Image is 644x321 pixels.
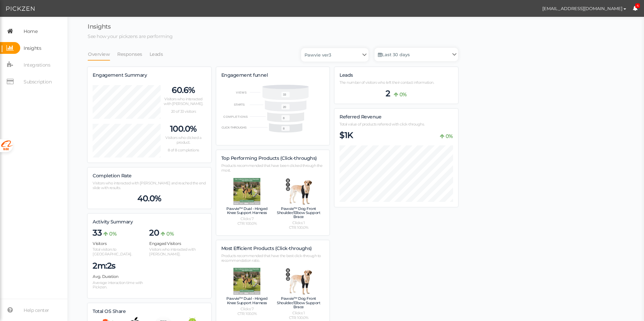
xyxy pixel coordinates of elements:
[275,207,323,219] h4: Pawvie™ Dog Front Shoulder/Elbow Support Brace
[283,116,285,120] text: 8
[24,43,41,53] span: Insights
[283,127,285,131] text: 8
[237,307,257,316] span: Clicks: 7 CTR: 100.0%
[446,133,453,139] b: 0%
[88,48,117,61] li: Overview
[88,23,110,30] span: Insights
[93,280,143,290] span: Average interaction time with Pickzen.
[149,241,181,246] span: Engaged Visitors
[93,274,149,279] h4: Avg. Duration
[109,230,117,237] b: 0%
[161,124,206,134] p: 100.0%
[283,93,286,96] text: 33
[386,88,390,99] span: 2
[117,48,149,61] li: Responses
[221,126,247,129] text: CLICK-THROUGHS
[223,115,248,118] text: COMPLETIONS
[149,48,170,61] li: Leads
[340,72,353,78] label: Leads
[275,296,323,309] h4: Pawvie™ Dog Front Shoulder/Elbow Support Brace
[93,72,147,78] span: Engagement Summary
[542,6,622,11] span: [EMAIL_ADDRESS][DOMAIN_NAME]
[223,296,271,305] h4: Pawvie™ Dual - Hinged Knee Support Harness
[340,130,353,140] span: $1K
[221,245,312,251] span: Most Efficient Products (Click-throughs)
[289,221,309,230] span: Clicks: 1 CTR: 100.0%
[149,228,159,238] span: 20
[340,114,381,120] span: Referred Revenue
[399,91,407,98] b: 0%
[161,148,206,153] p: 8 of 8 completions
[221,253,321,263] span: Products recommended that have the best click-through to recommendation ratio.
[149,247,195,256] span: Visitors who interacted with [PERSON_NAME].
[137,193,161,204] span: 40.0%
[24,305,49,316] span: Help center
[234,103,245,106] text: STARTS
[635,3,640,8] span: 4
[24,60,50,70] span: Integrations
[166,230,174,237] b: 0%
[340,80,434,85] span: The number of visitors who left their contact information.
[289,311,309,320] span: Clicks: 1 CTR: 100.0%
[236,91,247,94] text: VIEWS
[93,228,102,238] span: 33
[283,105,286,109] text: 20
[536,3,633,14] button: [EMAIL_ADDRESS][DOMAIN_NAME]
[93,181,205,190] span: Visitors who interacted with [PERSON_NAME] and reached the end slide with results.
[93,173,132,179] span: Completion Rate
[88,48,110,61] a: Overview
[93,308,126,314] span: Total OS Share
[161,85,206,95] p: 60.6%
[375,48,458,61] a: Last 30 days
[223,207,271,215] h4: Pawvie™ Dual - Hinged Knee Support Harness
[24,26,37,37] span: Home
[165,135,201,145] span: Visitors who clicked a product.
[93,219,133,225] span: Activity Summary
[93,247,132,256] span: Total visitors to [GEOGRAPHIC_DATA].
[24,76,52,87] span: Subscription
[161,109,206,114] p: 20 of 33 visitors
[340,122,424,127] span: Total value of products referred with click-throughs.
[221,72,268,78] span: Engagement funnel
[237,217,257,226] span: Clicks: 7 CTR: 100.0%
[221,155,317,161] span: Top Performing Products (Click-throughs)
[6,5,35,13] img: Pickzen logo
[524,3,536,14] img: 8c801ccf6cf7b591238526ce0277185e
[149,48,163,61] a: Leads
[88,33,172,39] span: See how your pickzens are performing
[93,261,116,271] span: 2m:2s
[117,48,142,61] a: Responses
[93,241,106,246] span: Visitors
[221,163,323,173] span: Products recommended that have been clicked through the most.
[164,97,203,106] span: Visitors who interacted with [PERSON_NAME].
